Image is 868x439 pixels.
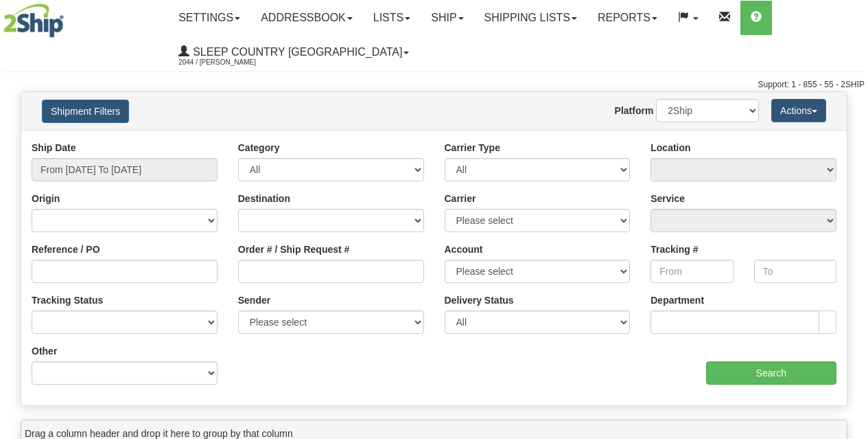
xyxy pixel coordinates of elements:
iframe: chat widget [836,149,867,289]
label: Platform [615,104,654,117]
label: Sender [238,293,270,307]
input: From [650,260,733,283]
label: Ship Date [32,141,76,155]
label: Carrier [445,192,476,205]
label: Order # / Ship Request # [238,243,350,256]
label: Department [650,293,704,307]
span: 2044 / [PERSON_NAME] [178,56,281,69]
input: Search [706,361,837,385]
label: Location [650,141,690,155]
span: Sleep Country [GEOGRAPHIC_DATA] [189,46,402,58]
button: Shipment Filters [42,100,129,123]
a: Addressbook [250,1,363,35]
label: Tracking Status [32,293,103,307]
button: Actions [771,99,826,122]
a: Lists [363,1,421,35]
label: Carrier Type [445,141,500,155]
label: Origin [32,192,60,205]
label: Delivery Status [445,293,514,307]
a: Settings [168,1,250,35]
a: Shipping lists [474,1,587,35]
label: Category [238,141,280,155]
label: Reference / PO [32,243,100,256]
label: Service [650,192,685,205]
input: To [754,260,836,283]
label: Other [32,344,57,358]
label: Destination [238,192,290,205]
a: Ship [421,1,473,35]
div: Support: 1 - 855 - 55 - 2SHIP [3,79,865,91]
label: Tracking # [650,243,698,256]
img: logo2044.jpg [3,3,64,38]
a: Reports [587,1,668,35]
a: Sleep Country [GEOGRAPHIC_DATA] 2044 / [PERSON_NAME] [168,35,419,69]
label: Account [445,243,483,256]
